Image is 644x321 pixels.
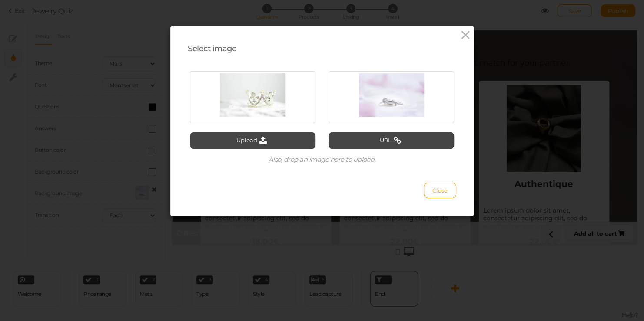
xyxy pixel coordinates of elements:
[169,7,295,19] strong: Here's what they want!
[269,155,376,164] span: Also, drop an image here to upload.
[33,176,154,231] div: Lorem ipsum dolor sit amet, consectetur adipiscing elit, sed do eiusmod tempor incididunt ut labo...
[311,141,432,176] div: Authentique
[66,28,398,37] div: Based on your answers, the following pieces will be a perfect match for your partner.
[311,176,432,231] div: Lorem ipsum dolor sit amet, consectetur adipiscing elit, sed do eiusmod tempor incididunt ut labo...
[172,176,293,231] div: Lorem ipsum dolor sit amet, consectetur adipiscing elit, sed do eiusmod tempor incididunt ut labo...
[401,200,444,206] strong: Add all to cart
[11,199,36,207] strong: Restart
[33,141,154,176] div: Artiste
[424,183,456,198] button: Close
[190,132,315,149] button: Upload
[432,187,448,194] span: Close
[329,132,454,149] button: URL
[172,141,293,176] div: Aurorale
[188,44,236,53] span: Select image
